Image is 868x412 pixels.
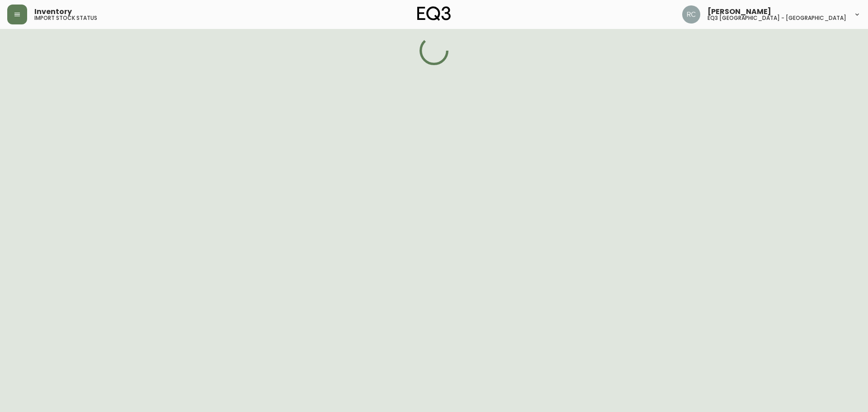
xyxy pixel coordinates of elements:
[34,8,72,15] span: Inventory
[682,5,700,24] img: 75cc83b809079a11c15b21e94bbc0507
[708,15,846,21] h5: eq3 [GEOGRAPHIC_DATA] - [GEOGRAPHIC_DATA]
[417,6,451,21] img: logo
[708,8,771,15] span: [PERSON_NAME]
[34,15,97,21] h5: import stock status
